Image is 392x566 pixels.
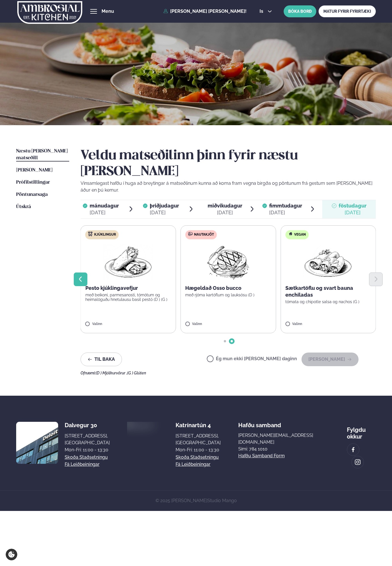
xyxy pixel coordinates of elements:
[294,232,306,237] span: Vegan
[65,422,110,429] div: Dalvegur 30
[207,498,237,503] a: Studio Mango
[163,9,246,14] a: [PERSON_NAME] [PERSON_NAME]!
[65,446,110,453] div: Mon-Fri: 11:00 - 13:30
[94,232,116,237] span: Kjúklingur
[269,203,302,209] span: fimmtudagur
[155,498,237,503] span: © 2025 [PERSON_NAME]
[16,204,31,209] span: Útskrá
[255,9,276,14] button: is
[319,5,376,17] a: MATUR FYRIR FYRIRTÆKI
[17,1,82,24] img: logo
[74,272,87,286] button: Previous slide
[81,371,376,375] div: Ofnæmi:
[125,421,153,429] img: image alt
[369,272,383,286] button: Next slide
[16,422,58,464] img: image alt
[65,461,100,468] a: Fá leiðbeiningar
[284,5,316,17] button: BÓKA BORÐ
[339,203,366,209] span: föstudagur
[176,446,221,453] div: Mon-Fri: 11:00 - 13:30
[194,232,214,237] span: Nautakjöt
[16,191,48,198] a: Pöntunarsaga
[16,179,50,186] a: Prófílstillingar
[208,209,242,216] div: [DATE]
[285,285,371,298] p: Sætkartöflu og svart bauna enchiladas
[90,209,119,216] div: [DATE]
[16,192,48,197] span: Pöntunarsaga
[347,444,359,456] a: image alt
[350,446,356,453] img: image alt
[302,353,359,366] button: [PERSON_NAME]
[176,454,219,461] a: Skoða staðsetningu
[352,456,364,468] a: image alt
[303,244,353,280] img: Enchilada.png
[176,422,221,429] div: Katrínartún 4
[285,299,371,304] p: tómata og chipotle salsa og nachos (G )
[224,340,226,342] span: Go to slide 1
[65,433,110,446] div: [STREET_ADDRESS], [GEOGRAPHIC_DATA]
[85,293,171,302] p: með beikoni, parmesanosti, tómötum og heimalöguðu hnetulausu basil pestó (D ) (G )
[16,168,52,173] span: [PERSON_NAME]
[127,371,146,375] span: (G ) Glúten
[260,9,265,14] span: is
[88,232,93,236] img: chicken.svg
[347,422,376,440] div: Fylgdu okkur
[65,454,108,461] a: Skoða staðsetningu
[150,203,179,209] span: þriðjudagur
[16,148,69,162] a: Næstu [PERSON_NAME] matseðill
[231,340,233,342] span: Go to slide 2
[16,167,52,174] a: [PERSON_NAME]
[288,232,293,236] img: Vegan.svg
[90,8,97,15] button: hamburger
[81,353,122,366] button: Til baka
[6,549,17,560] a: Cookie settings
[81,180,376,194] p: Vinsamlegast hafðu í huga að breytingar á matseðlinum kunna að koma fram vegna birgða og pöntunum...
[355,459,361,466] img: image alt
[16,204,31,210] a: Útskrá
[188,232,193,236] img: beef.svg
[90,203,119,209] span: mánudagur
[339,209,366,216] div: [DATE]
[238,446,330,452] p: Sími: 784 1010
[203,244,253,280] img: Beef-Meat.png
[16,180,50,185] span: Prófílstillingar
[96,371,127,375] span: (D ) Mjólkurvörur ,
[176,433,221,446] div: [STREET_ADDRESS], [GEOGRAPHIC_DATA]
[185,293,271,297] p: með rjóma kartöflum og lauksósu (D )
[103,244,153,280] img: Wraps.png
[238,417,281,429] span: Hafðu samband
[238,432,330,446] a: [PERSON_NAME][EMAIL_ADDRESS][DOMAIN_NAME]
[238,452,285,459] a: Hafðu samband form
[185,285,271,292] p: Hægeldað Osso bucco
[81,148,376,180] h2: Veldu matseðilinn þinn fyrir næstu [PERSON_NAME]
[208,203,242,209] span: miðvikudagur
[269,209,302,216] div: [DATE]
[150,209,179,216] div: [DATE]
[176,461,210,468] a: Fá leiðbeiningar
[85,285,171,292] p: Pesto kjúklingavefjur
[16,149,68,160] span: Næstu [PERSON_NAME] matseðill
